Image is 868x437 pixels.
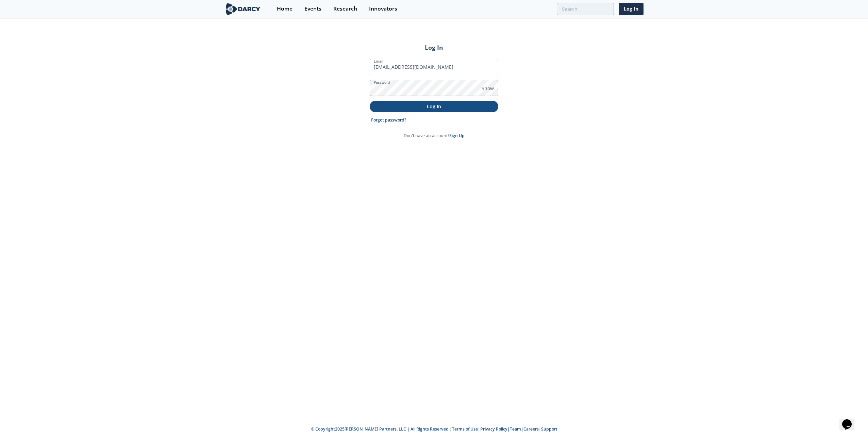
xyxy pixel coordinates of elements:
img: logo-wide.svg [224,3,262,15]
button: Log In [370,101,498,112]
a: Privacy Policy [480,426,507,432]
div: Research [333,6,357,12]
div: Home [277,6,293,12]
a: Support [541,426,557,432]
a: Careers [523,426,539,432]
p: © Copyright 2025 [PERSON_NAME] Partners, LLC | All Rights Reserved | | | | | [182,426,686,432]
p: Don't have an account? [404,133,465,139]
label: Email [374,59,383,64]
a: Team [510,426,521,432]
a: Log In [619,3,644,15]
iframe: chat widget [839,410,861,430]
div: Events [304,6,321,12]
input: Advanced Search [557,3,614,15]
a: Forgot password? [371,117,406,123]
span: Show [482,85,494,92]
p: Log In [374,103,494,110]
div: Innovators [369,6,397,12]
h2: Log In [370,43,498,52]
a: Sign Up [449,133,465,139]
label: Password [374,80,390,85]
a: Terms of Use [452,426,478,432]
